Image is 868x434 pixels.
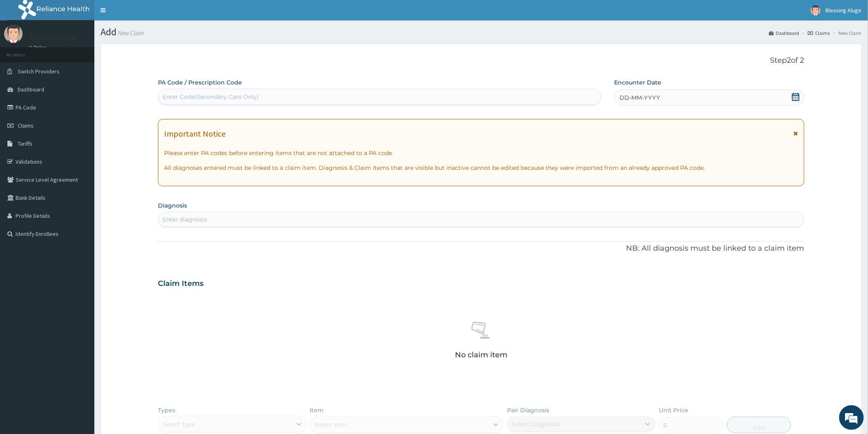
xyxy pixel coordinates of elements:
[43,46,138,57] div: Chat with us now
[135,4,154,24] div: Minimize live chat window
[4,25,23,43] img: User Image
[164,129,226,138] h1: Important Notice
[164,149,798,157] p: Please enter PA codes before entering items that are not attached to a PA code
[826,7,862,14] span: Blessing Aluge
[18,86,44,93] span: Dashboard
[831,30,862,37] li: New Claim
[158,243,804,254] p: NB: All diagnosis must be linked to a claim item
[15,41,33,62] img: d_794563401_company_1708531726252_794563401
[29,33,75,41] p: Blessing Aluge
[769,30,799,37] a: Dashboard
[614,78,662,87] label: Encounter Date
[18,140,32,147] span: Tariffs
[620,94,660,102] span: DD-MM-YYYY
[29,45,48,50] a: Online
[48,103,113,186] span: We're online!
[162,93,259,101] div: Enter Code(Secondary Care Only)
[455,351,507,359] p: No claim item
[158,56,804,65] p: Step 2 of 2
[116,30,144,36] small: New Claim
[18,68,59,75] span: Switch Providers
[158,201,187,210] label: Diagnosis
[18,122,34,129] span: Claims
[164,164,798,172] p: All diagnoses entered must be linked to a claim item. Diagnosis & Claim Items that are visible bu...
[158,78,242,87] label: PA Code / Prescription Code
[4,224,156,253] textarea: Type your message and hit 'Enter'
[162,215,207,224] div: Enter diagnosis
[101,27,862,37] h1: Add
[808,30,830,37] a: Claims
[158,279,203,288] h3: Claim Items
[811,5,821,16] img: User Image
